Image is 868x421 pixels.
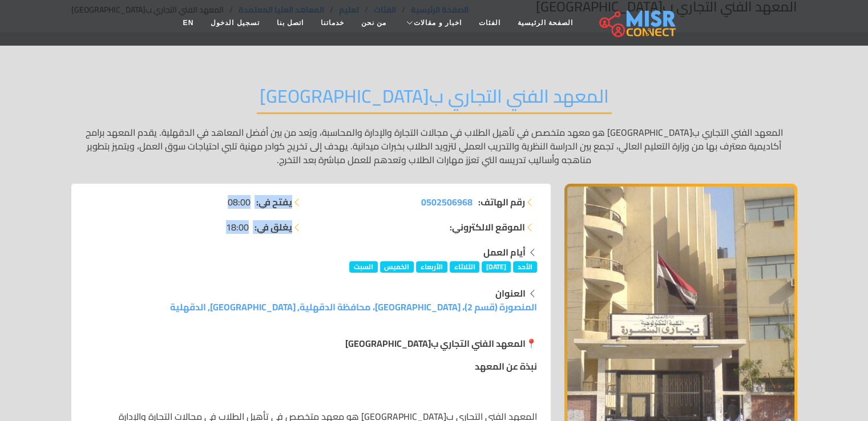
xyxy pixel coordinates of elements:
[475,358,537,375] strong: نبذة عن المعهد
[421,195,473,209] a: 0502506968
[257,85,612,114] h2: المعهد الفني التجاري ب[GEOGRAPHIC_DATA]
[255,220,292,234] strong: يغلق في:
[482,261,511,273] span: [DATE]
[450,261,480,273] span: الثلاثاء
[599,9,676,37] img: main.misr_connect
[450,220,525,234] strong: الموقع الالكتروني:
[509,12,582,34] a: الصفحة الرئيسية
[256,195,292,209] strong: يفتح في:
[513,261,537,273] span: الأحد
[175,12,203,34] a: EN
[470,12,509,34] a: الفئات
[414,18,462,28] span: اخبار و مقالات
[495,285,526,302] strong: العنوان
[421,193,473,211] span: 0502506968
[202,12,268,34] a: تسجيل الدخول
[345,335,526,352] strong: المعهد الفني التجاري ب[GEOGRAPHIC_DATA]
[478,195,525,209] strong: رقم الهاتف:
[312,12,353,34] a: خدماتنا
[170,298,537,315] a: المنصورة (قسم 2)، [GEOGRAPHIC_DATA]، محافظة الدقهلية, [GEOGRAPHIC_DATA], الدقهلية
[71,126,797,167] p: المعهد الفني التجاري ب[GEOGRAPHIC_DATA] هو معهد متخصص في تأهيل الطلاب في مجالات التجارة والإدارة ...
[380,261,414,273] span: الخميس
[226,220,249,234] span: 18:00
[395,12,470,34] a: اخبار و مقالات
[85,337,537,350] p: 📍
[353,12,395,34] a: من نحن
[483,244,526,261] strong: أيام العمل
[416,261,447,273] span: الأربعاء
[228,195,251,209] span: 08:00
[268,12,312,34] a: اتصل بنا
[349,261,378,273] span: السبت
